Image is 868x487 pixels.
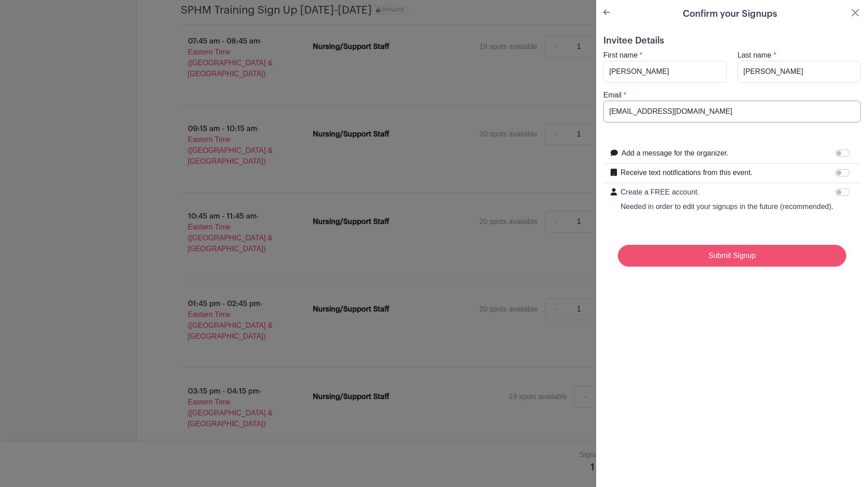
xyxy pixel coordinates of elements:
[621,187,833,198] p: Create a FREE account.
[621,201,833,212] p: Needed in order to edit your signups in the future (recommended).
[618,245,846,267] input: Submit Signup
[683,7,777,21] h5: Confirm your Signups
[850,7,861,18] button: Close
[603,50,638,61] label: First name
[738,50,772,61] label: Last name
[603,90,621,101] label: Email
[603,35,861,46] h5: Invitee Details
[621,148,729,159] label: Add a message for the organizer.
[621,167,753,178] label: Receive text notifications from this event.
